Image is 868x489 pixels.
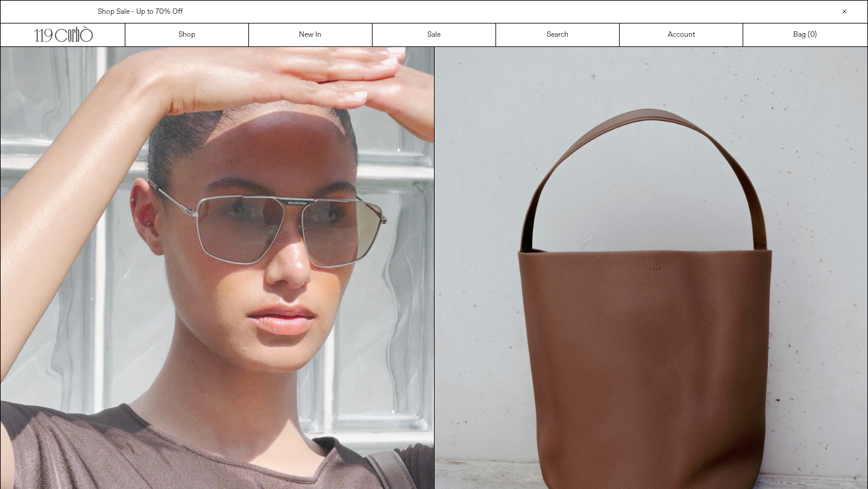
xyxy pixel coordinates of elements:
a: Search [496,23,620,46]
a: Account [620,23,743,46]
span: 0 [810,30,814,40]
span: ) [810,30,817,40]
a: New In [249,23,373,46]
a: Sale [373,23,496,46]
a: Shop Sale - Up to 70% Off [98,7,183,17]
a: Shop [125,23,249,46]
a: Bag () [743,23,867,46]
